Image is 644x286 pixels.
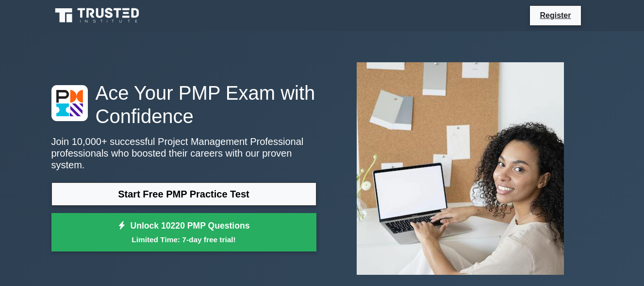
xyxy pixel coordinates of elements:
p: Join 10,000+ successful Project Management Professional professionals who boosted their careers w... [51,136,316,171]
a: Unlock 10220 PMP QuestionsLimited Time: 7-day free trial! [51,213,316,252]
a: Start Free PMP Practice Test [51,182,316,206]
a: Register [534,9,577,21]
h1: Ace Your PMP Exam with Confidence [51,81,316,128]
small: Limited Time: 7-day free trial! [64,234,304,245]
